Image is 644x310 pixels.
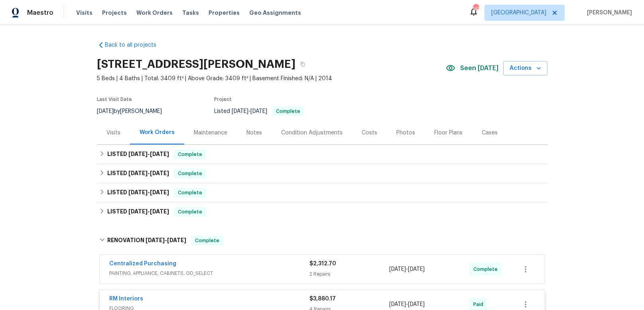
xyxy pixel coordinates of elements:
[175,189,205,197] span: Complete
[102,9,127,17] span: Projects
[273,109,303,114] span: Complete
[150,209,169,214] span: [DATE]
[192,237,223,245] span: Complete
[128,190,169,195] span: -
[128,170,148,176] span: [DATE]
[128,170,169,176] span: -
[175,170,205,178] span: Complete
[109,296,143,302] a: RM Interiors
[249,9,301,17] span: Geo Assignments
[194,129,227,137] div: Maintenance
[146,237,165,243] span: [DATE]
[97,107,171,116] div: by [PERSON_NAME]
[491,9,546,17] span: [GEOGRAPHIC_DATA]
[97,41,173,49] a: Back to all projects
[434,129,463,137] div: Floor Plans
[97,97,132,102] span: Last Visit Date
[362,129,377,137] div: Costs
[97,202,547,221] div: LISTED [DATE]-[DATE]Complete
[482,129,498,137] div: Cases
[97,164,547,183] div: LISTED [DATE]-[DATE]Complete
[389,267,406,272] span: [DATE]
[396,129,415,137] div: Photos
[473,265,501,273] span: Complete
[140,128,175,136] div: Work Orders
[175,208,205,216] span: Complete
[76,9,93,17] span: Visits
[107,150,169,159] h6: LISTED
[27,9,53,17] span: Maestro
[146,237,186,243] span: -
[128,190,148,195] span: [DATE]
[309,296,336,302] span: $3,880.17
[246,129,262,137] div: Notes
[109,269,309,277] span: PAINTING, APPLIANCE, CABINETS, OD_SELECT
[97,60,295,68] h2: [STREET_ADDRESS][PERSON_NAME]
[128,151,148,157] span: [DATE]
[97,109,114,114] span: [DATE]
[295,57,310,71] button: Copy Address
[408,302,425,307] span: [DATE]
[389,300,425,308] span: -
[473,5,479,13] div: 145
[128,209,148,214] span: [DATE]
[510,63,541,73] span: Actions
[389,302,406,307] span: [DATE]
[150,151,169,157] span: [DATE]
[584,9,632,17] span: [PERSON_NAME]
[97,145,547,164] div: LISTED [DATE]-[DATE]Complete
[309,270,390,278] div: 2 Repairs
[232,109,248,114] span: [DATE]
[214,109,304,114] span: Listed
[136,9,173,17] span: Work Orders
[209,9,240,17] span: Properties
[107,236,186,245] h6: RENOVATION
[150,190,169,195] span: [DATE]
[107,207,169,217] h6: LISTED
[109,261,176,267] a: Centralized Purchasing
[460,64,498,72] span: Seen [DATE]
[106,129,120,137] div: Visits
[389,265,425,273] span: -
[97,228,547,253] div: RENOVATION [DATE]-[DATE]Complete
[250,109,267,114] span: [DATE]
[97,75,446,83] span: 5 Beds | 4 Baths | Total: 3409 ft² | Above Grade: 3409 ft² | Basement Finished: N/A | 2014
[167,237,186,243] span: [DATE]
[281,129,343,137] div: Condition Adjustments
[107,188,169,197] h6: LISTED
[175,150,205,158] span: Complete
[309,261,336,267] span: $2,312.70
[232,109,267,114] span: -
[408,267,425,272] span: [DATE]
[150,170,169,176] span: [DATE]
[503,61,547,76] button: Actions
[128,209,169,214] span: -
[214,97,232,102] span: Project
[473,300,486,308] span: Paid
[182,10,199,16] span: Tasks
[97,183,547,202] div: LISTED [DATE]-[DATE]Complete
[128,151,169,157] span: -
[107,169,169,178] h6: LISTED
